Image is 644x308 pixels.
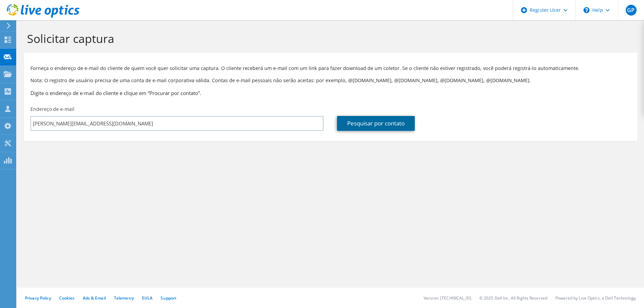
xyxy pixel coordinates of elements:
h1: Solicitar captura [27,31,630,46]
li: Version: [TECHNICAL_ID] [424,295,471,301]
span: GP [626,5,637,16]
a: Telemetry [114,295,134,301]
a: Privacy Policy [25,295,51,301]
a: Pesquisar por contato [337,116,415,131]
li: Powered by Live Optics, a Dell Technology [555,295,636,301]
p: Nota: O registro de usuário precisa de uma conta de e-mail corporativa válida. Contas de e-mail p... [30,77,630,84]
a: Cookies [59,295,75,301]
li: © 2025 Dell Inc. All Rights Reserved [479,295,547,301]
svg: \n [583,7,590,13]
a: Support [161,295,176,301]
p: Forneça o endereço de e-mail do cliente de quem você quer solicitar uma captura. O cliente recebe... [30,65,630,72]
h3: Digite o endereço de e-mail do cliente e clique em “Procurar por contato”. [30,89,630,97]
a: Ads & Email [83,295,106,301]
a: EULA [142,295,152,301]
label: Endereço de e-mail [30,106,74,113]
